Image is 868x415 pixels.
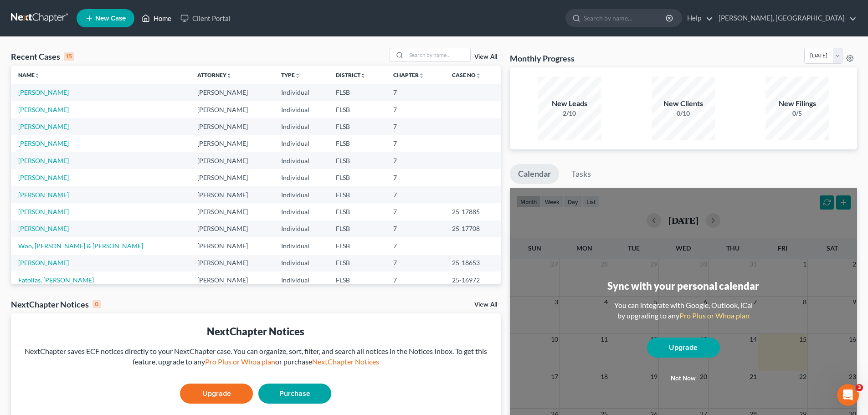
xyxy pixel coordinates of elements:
div: Sync with your personal calendar [607,279,759,293]
td: 7 [386,101,444,118]
p: Hi there! [18,65,164,80]
span: 3 [856,384,863,391]
td: 7 [386,152,444,169]
td: 25-17708 [445,220,501,237]
td: 25-18653 [445,255,501,272]
div: NextChapter Notices [11,299,101,310]
td: FLSB [329,152,386,169]
td: [PERSON_NAME] [190,152,274,169]
td: FLSB [329,118,386,135]
div: 0/10 [652,109,715,118]
div: Statement of Financial Affairs - Payments Made in the Last 90 days [13,172,169,199]
td: Individual [274,84,329,101]
td: FLSB [329,237,386,254]
td: [PERSON_NAME] [190,118,274,135]
i: unfold_more [476,73,481,78]
div: Adding Income [19,219,153,229]
td: 7 [386,118,444,135]
a: [PERSON_NAME] [18,259,69,266]
a: [PERSON_NAME] [18,106,69,113]
a: Home [137,10,176,26]
img: Profile image for James [89,15,108,33]
div: 2/10 [538,109,601,118]
div: New Filings [765,98,829,109]
td: 7 [386,255,444,272]
td: 7 [386,169,444,186]
td: 25-17885 [445,203,501,220]
td: FLSB [329,255,386,272]
div: 15 [64,52,74,61]
i: unfold_more [295,73,300,78]
a: [PERSON_NAME] [18,157,69,164]
a: View All [474,54,497,60]
a: [PERSON_NAME] [18,123,69,130]
td: Individual [274,101,329,118]
i: unfold_more [226,73,232,78]
a: Upgrade [647,338,720,358]
td: FLSB [329,84,386,101]
div: NextChapter saves ECF notices directly to your NextChapter case. You can organize, sort, filter, ... [18,346,493,367]
td: 7 [386,220,444,237]
img: logo [18,20,71,29]
a: [PERSON_NAME] [18,208,69,215]
td: Individual [274,186,329,203]
div: New Leads [538,98,601,109]
div: NextChapter Notices [18,324,493,338]
div: Close [157,15,173,31]
a: Typeunfold_more [281,72,300,78]
div: 0/5 [765,109,829,118]
div: Adding Income [13,215,169,232]
span: Search for help [19,155,74,164]
td: FLSB [329,169,386,186]
td: 25-16972 [445,272,501,288]
td: FLSB [329,203,386,220]
td: FLSB [329,101,386,118]
iframe: Intercom live chat [837,384,859,406]
td: 7 [386,203,444,220]
button: Messages [61,284,121,321]
a: NextChapter Notices [312,357,379,366]
td: Individual [274,272,329,288]
td: [PERSON_NAME] [190,220,274,237]
div: Send us a message [19,115,152,124]
td: 7 [386,186,444,203]
i: unfold_more [360,73,366,78]
h3: Monthly Progress [510,53,575,64]
div: Statement of Financial Affairs - Property Repossessed, Foreclosed, Garnished, Attached, Seized, o... [19,236,153,265]
td: Individual [274,135,329,152]
td: Individual [274,118,329,135]
td: [PERSON_NAME] [190,186,274,203]
div: 0 [92,300,101,308]
td: Individual [274,255,329,272]
div: Statement of Financial Affairs - Property Repossessed, Foreclosed, Garnished, Attached, Seized, o... [13,232,169,268]
a: Purchase [258,384,331,404]
button: Search for help [13,150,169,169]
td: [PERSON_NAME] [190,203,274,220]
td: [PERSON_NAME] [190,169,274,186]
span: New Case [95,15,126,22]
a: Nameunfold_more [18,72,40,78]
button: Help [122,284,182,321]
div: New Clients [652,98,715,109]
a: Woo, [PERSON_NAME] & [PERSON_NAME] [18,242,143,250]
td: 7 [386,237,444,254]
input: Search by name... [584,10,667,26]
td: 7 [386,84,444,101]
a: [PERSON_NAME] [18,139,69,147]
a: Attorneyunfold_more [197,72,232,78]
td: Individual [274,237,329,254]
td: [PERSON_NAME] [190,237,274,254]
td: Individual [274,152,329,169]
span: Help [144,307,159,313]
td: [PERSON_NAME] [190,135,274,152]
i: unfold_more [419,73,424,78]
td: FLSB [329,186,386,203]
td: Individual [274,203,329,220]
a: Pro Plus or Whoa plan [205,357,275,366]
a: Client Portal [176,10,235,26]
a: [PERSON_NAME], [GEOGRAPHIC_DATA] [714,10,857,26]
td: Individual [274,220,329,237]
td: 7 [386,135,444,152]
img: Profile image for Emma [107,15,125,33]
div: We typically reply in a few hours [19,124,152,134]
